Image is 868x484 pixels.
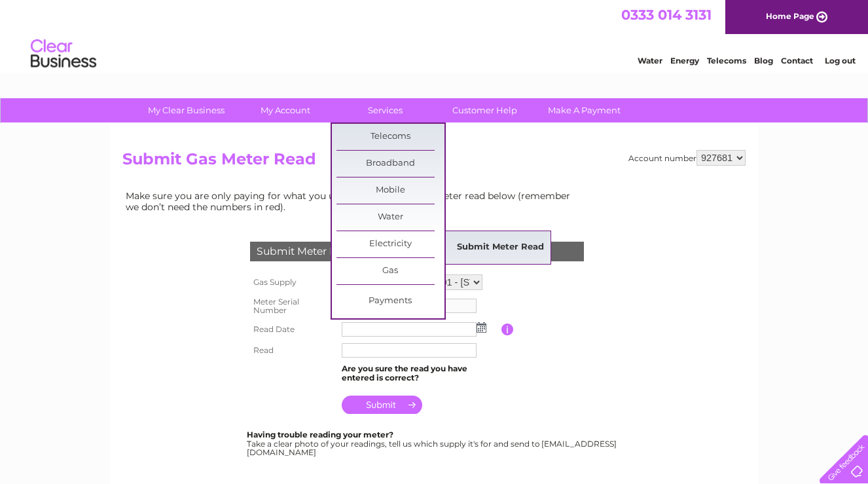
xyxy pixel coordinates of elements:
a: Log out [825,56,856,65]
a: Make A Payment [530,98,638,122]
a: Telecoms [336,124,444,150]
img: logo.png [30,34,97,74]
a: 0333 014 3131 [621,7,712,23]
h2: Submit Gas Meter Read [122,150,746,175]
a: Broadband [336,151,444,177]
a: Contact [781,56,813,65]
td: Make sure you are only paying for what you use. Simply enter your meter read below (remember we d... [122,187,581,215]
a: Telecoms [707,56,746,65]
input: Submit [342,396,422,414]
div: Clear Business is a trading name of Verastar Limited (registered in [GEOGRAPHIC_DATA] No. 3667643... [126,7,744,64]
a: Mobile [336,177,444,204]
td: Are you sure the read you have entered is correct? [338,361,501,386]
th: Meter Serial Number [247,293,338,320]
th: Read Date [247,319,338,340]
img: ... [477,322,486,333]
div: Submit Meter Read [250,242,584,261]
a: Payments [336,288,444,314]
th: Read [247,340,338,361]
a: Water [336,204,444,231]
th: Gas Supply [247,271,338,293]
a: Blog [754,56,773,65]
a: Submit Meter Read [446,234,554,261]
div: Take a clear photo of your readings, tell us which supply it's for and send to [EMAIL_ADDRESS][DO... [247,430,619,457]
input: Information [501,324,514,335]
a: My Account [232,98,340,122]
b: Having trouble reading your meter? [247,430,393,439]
a: Water [638,56,662,65]
a: Energy [670,56,699,65]
a: Electricity [336,231,444,257]
a: Gas [336,258,444,284]
a: Services [331,98,439,122]
div: Account number [628,150,746,166]
a: Customer Help [431,98,539,122]
a: My Clear Business [132,98,240,122]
